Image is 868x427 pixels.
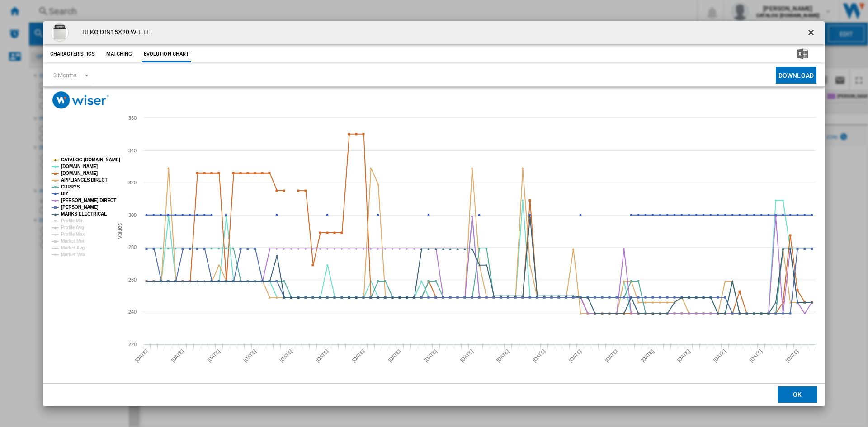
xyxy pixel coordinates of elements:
tspan: APPLIANCES DIRECT [61,178,108,183]
tspan: [DATE] [459,348,474,363]
tspan: Values [117,223,123,239]
tspan: 340 [128,148,137,153]
button: getI18NText('BUTTONS.CLOSE_DIALOG') [803,23,821,42]
tspan: Profile Avg [61,225,84,230]
h4: BEKO DIN15X20 WHITE [78,28,150,37]
tspan: 300 [128,212,137,218]
button: Characteristics [48,46,97,62]
tspan: [DATE] [134,348,149,363]
tspan: Profile Max [61,232,85,237]
tspan: [DATE] [640,348,655,363]
tspan: [DATE] [423,348,438,363]
tspan: [DATE] [242,348,257,363]
tspan: [PERSON_NAME] DIRECT [61,198,116,203]
tspan: 240 [128,309,137,314]
tspan: [DATE] [495,348,510,363]
tspan: [PERSON_NAME] [61,205,99,210]
button: Matching [99,46,139,62]
tspan: [DATE] [387,348,402,363]
tspan: [DATE] [315,348,330,363]
img: excel-24x24.png [797,48,808,59]
tspan: [DATE] [532,348,547,363]
tspan: 320 [128,180,137,185]
tspan: [DATE] [568,348,583,363]
tspan: MARKS ELECTRICAL [61,211,107,216]
tspan: [DATE] [206,348,221,363]
tspan: CURRYS [61,184,80,189]
tspan: Market Avg [61,245,85,250]
tspan: [DATE] [170,348,185,363]
tspan: [DOMAIN_NAME] [61,164,98,169]
tspan: [DATE] [784,348,799,363]
tspan: DIY [61,191,69,196]
tspan: [DATE] [749,348,764,363]
img: logo_wiser_300x94.png [52,91,109,109]
tspan: 280 [128,244,137,250]
tspan: [DOMAIN_NAME] [61,171,98,176]
tspan: Market Max [61,252,85,257]
button: Download in Excel [783,46,822,62]
md-dialog: Product popup [43,21,825,406]
tspan: [DATE] [712,348,727,363]
div: 3 Months [53,72,77,79]
tspan: CATALOG [DOMAIN_NAME] [61,157,120,162]
button: Download [776,67,816,84]
button: Evolution chart [142,46,192,62]
tspan: [DATE] [676,348,691,363]
tspan: Profile Min [61,218,84,223]
img: 10212934 [51,23,69,42]
button: OK [778,386,817,403]
tspan: [DATE] [351,348,366,363]
tspan: 220 [128,342,137,347]
tspan: 260 [128,277,137,282]
tspan: [DATE] [278,348,293,363]
ng-md-icon: getI18NText('BUTTONS.CLOSE_DIALOG') [807,28,817,39]
tspan: [DATE] [604,348,619,363]
tspan: Market Min [61,239,84,244]
tspan: 360 [128,115,137,121]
